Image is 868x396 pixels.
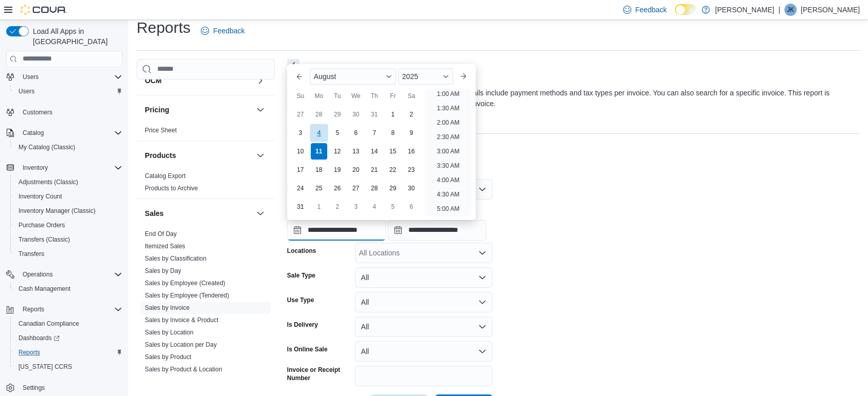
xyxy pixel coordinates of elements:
li: 3:00 AM [432,145,463,157]
div: day-27 [348,180,364,196]
a: Sales by Location [145,329,194,336]
div: day-30 [348,106,364,123]
input: Press the down key to open a popover containing a calendar. [388,220,486,241]
div: day-19 [329,162,346,178]
button: Sales [254,207,267,220]
div: day-3 [348,199,364,215]
a: Transfers (Classic) [14,233,74,246]
span: Settings [18,381,122,394]
div: day-5 [385,199,401,215]
label: Invoice or Receipt Number [287,366,351,382]
div: day-9 [403,125,420,141]
div: day-27 [292,106,309,123]
a: Canadian Compliance [14,318,83,330]
div: day-12 [329,143,346,160]
button: Operations [18,268,57,281]
div: day-1 [385,106,401,123]
a: Transfers [14,248,48,260]
li: 4:00 AM [432,174,463,186]
div: August, 2025 [291,105,421,216]
div: day-7 [366,125,383,141]
div: day-21 [366,162,383,178]
button: Users [18,71,43,83]
span: Adjustments (Classic) [14,176,122,188]
span: Feedback [213,26,244,36]
span: JK [787,4,794,16]
button: My Catalog (Classic) [10,140,126,154]
div: day-4 [310,124,328,142]
span: Sales by Classification [145,254,206,263]
span: Sales by Product [145,353,192,361]
a: Catalog Export [145,172,185,180]
span: Users [14,85,122,97]
label: Is Online Sale [287,345,328,353]
span: Transfers [18,250,44,258]
div: day-30 [403,180,420,196]
span: Operations [23,270,53,279]
a: Purchase Orders [14,219,69,231]
span: Customers [18,106,122,118]
button: Pricing [145,105,252,115]
h3: Products [145,150,176,161]
a: My Catalog (Classic) [14,141,80,153]
span: My Catalog (Classic) [18,143,76,151]
label: Use Type [287,296,314,304]
button: All [355,341,493,362]
a: Adjustments (Classic) [14,176,82,188]
div: day-28 [366,180,383,196]
div: day-31 [292,199,309,215]
div: Pricing [137,124,275,141]
li: 2:30 AM [432,131,463,143]
div: day-3 [292,125,309,141]
a: Dashboards [10,331,126,345]
li: 1:30 AM [432,102,463,114]
span: Cash Management [18,285,70,293]
button: Transfers [10,247,126,261]
span: Inventory [18,162,122,174]
span: 2025 [402,72,418,81]
span: Transfers (Classic) [18,235,70,244]
div: day-6 [348,125,364,141]
span: Inventory [23,164,48,172]
div: Products [137,170,275,199]
input: Dark Mode [675,4,696,15]
button: Inventory Manager (Classic) [10,204,126,218]
div: day-15 [385,143,401,160]
button: Adjustments (Classic) [10,175,126,189]
div: day-18 [311,162,327,178]
div: day-1 [311,199,327,215]
label: Locations [287,247,316,255]
div: Justin Keen [784,4,797,16]
button: Previous Month [291,68,308,85]
a: Users [14,85,39,97]
button: Settings [2,380,126,395]
a: Customers [18,106,56,118]
div: day-26 [329,180,346,196]
button: Users [2,70,126,84]
div: day-8 [385,125,401,141]
span: Sales by Day [145,267,181,275]
span: Canadian Compliance [14,318,122,330]
span: Catalog [23,129,44,137]
span: Dashboards [18,334,60,342]
button: Catalog [2,126,126,140]
span: Sales by Product & Location [145,365,222,373]
button: Inventory [18,162,52,174]
a: Sales by Location per Day [145,341,217,348]
span: Cash Management [14,283,122,295]
span: Sales by Employee (Tendered) [145,291,229,300]
span: Purchase Orders [14,219,122,231]
a: Feedback [197,21,249,41]
div: day-23 [403,162,420,178]
a: Sales by Product [145,353,192,361]
button: Reports [2,302,126,316]
div: day-2 [329,199,346,215]
li: 2:00 AM [432,116,463,129]
div: day-29 [329,106,346,123]
h1: Reports [137,17,191,38]
div: day-31 [366,106,383,123]
span: Inventory Manager (Classic) [18,207,96,215]
button: Canadian Compliance [10,316,126,331]
span: Transfers (Classic) [14,233,122,246]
